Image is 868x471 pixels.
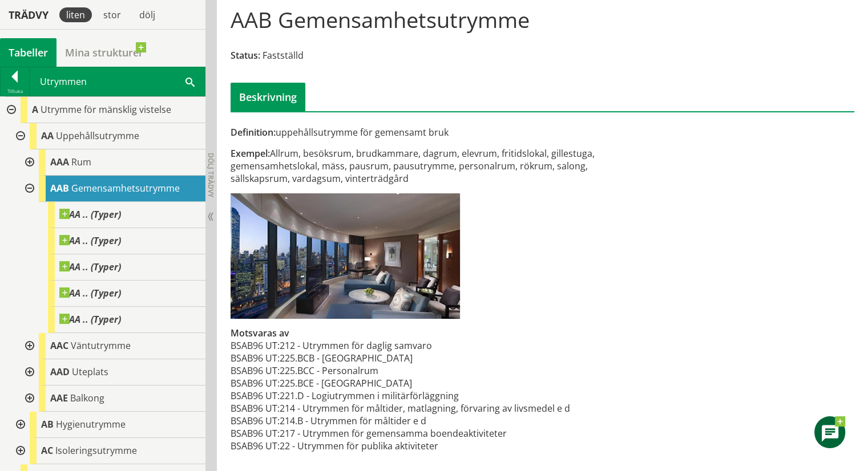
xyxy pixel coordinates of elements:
div: Beskrivning [231,83,305,111]
div: Gå till informationssidan för CoClass Studio [9,412,205,438]
span: AAE [50,392,68,404]
div: stor [96,7,128,22]
td: BSAB96 UT: [231,415,280,427]
span: Hygienutrymme [56,418,126,431]
td: 221.D - Logiutrymmen i militärförläggning [280,389,570,402]
div: Gå till informationssidan för CoClass Studio [27,307,205,333]
span: AC [41,444,53,457]
td: BSAB96 UT: [231,352,280,364]
a: Mina strukturer [56,38,152,67]
div: Utrymmen [30,67,205,96]
span: A [32,103,38,116]
span: Motsvaras av [231,327,289,339]
div: Gå till informationssidan för CoClass Studio [18,385,205,412]
div: Gå till informationssidan för CoClass Studio [27,202,205,228]
span: Isoleringsutrymme [55,444,137,457]
img: aab-gemensamhetsrum-1.jpg [231,193,460,319]
td: BSAB96 UT: [231,389,280,402]
div: Gå till informationssidan för CoClass Studio [27,281,205,307]
div: Gå till informationssidan för CoClass Studio [18,333,205,359]
span: Gemensamhetsutrymme [71,182,180,194]
span: Balkong [70,392,104,404]
span: AAC [50,339,68,352]
td: 212 - Utrymmen för daglig samvaro [280,339,570,352]
td: 225.BCC - Personalrum [280,364,570,377]
span: AA .. (Typer) [59,287,121,299]
span: AA [41,129,54,142]
span: Utrymme för mänsklig vistelse [41,103,171,116]
span: Uteplats [72,366,108,378]
span: AA .. (Typer) [59,314,121,325]
span: AA .. (Typer) [59,261,121,273]
span: Uppehållsutrymme [56,129,139,142]
td: BSAB96 UT: [231,377,280,389]
td: 22 - Utrymmen för publika aktiviteter [280,440,570,452]
span: Väntutrymme [71,339,131,352]
h1: AAB Gemensamhetsutrymme [231,7,530,32]
div: Allrum, besöksrum, brudkammare, dagrum, elevrum, fritidslokal, gillestuga, gemensamhetslokal, mäs... [231,147,641,185]
span: AAA [50,156,69,168]
span: Dölj trädvy [206,153,216,197]
td: 214 - Utrymmen för måltider, matlagning, förvaring av livsmedel e d [280,402,570,415]
td: 217 - Utrymmen för gemensamma boendeaktiviteter [280,427,570,440]
td: BSAB96 UT: [231,440,280,452]
div: Gå till informationssidan för CoClass Studio [18,149,205,176]
td: BSAB96 UT: [231,427,280,440]
span: Rum [71,156,91,168]
div: dölj [132,7,162,22]
span: Status: [231,49,260,62]
span: Fastställd [263,49,304,62]
div: Gå till informationssidan för CoClass Studio [27,228,205,254]
td: BSAB96 UT: [231,339,280,352]
td: 225.BCE - [GEOGRAPHIC_DATA] [280,377,570,389]
span: AB [41,418,54,431]
td: BSAB96 UT: [231,402,280,415]
div: Gå till informationssidan för CoClass Studio [18,359,205,385]
span: AA .. (Typer) [59,235,121,246]
span: AA .. (Typer) [59,209,121,220]
div: uppehållsutrymme för gemensamt bruk [231,126,641,139]
div: Trädvy [2,9,55,21]
span: Definition: [231,126,276,139]
div: liten [59,7,92,22]
span: Exempel: [231,147,270,160]
span: Sök i tabellen [185,75,195,87]
td: 214.B - Utrymmen för måltider e d [280,415,570,427]
td: BSAB96 UT: [231,364,280,377]
div: Gå till informationssidan för CoClass Studio [9,123,205,412]
span: AAD [50,366,70,378]
div: Gå till informationssidan för CoClass Studio [27,254,205,281]
td: 225.BCB - [GEOGRAPHIC_DATA] [280,352,570,364]
div: Tillbaka [1,87,29,96]
div: Gå till informationssidan för CoClass Studio [9,438,205,464]
div: Gå till informationssidan för CoClass Studio [18,176,205,333]
span: AAB [50,182,69,194]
